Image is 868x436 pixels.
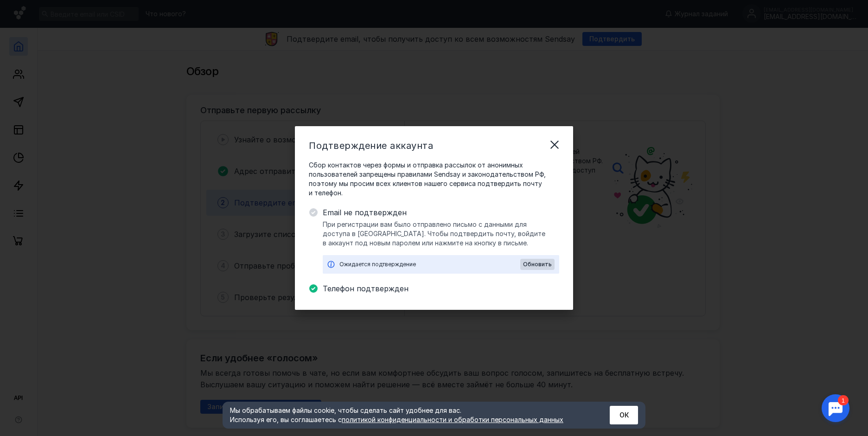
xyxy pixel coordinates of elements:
button: Обновить [520,259,555,270]
span: Подтверждение аккаунта [309,140,433,151]
div: Мы обрабатываем файлы cookie, чтобы сделать сайт удобнее для вас. Используя его, вы соглашаетесь c [230,406,587,424]
div: 1 [21,6,32,16]
button: ОК [610,406,638,424]
a: политикой конфиденциальности и обработки персональных данных [342,416,563,423]
span: Сбор контактов через формы и отправка рассылок от анонимных пользователей запрещены правилами Sen... [309,160,559,198]
span: Телефон подтвержден [323,283,559,294]
span: При регистрации вам было отправлено письмо с данными для доступа в [GEOGRAPHIC_DATA]. Чтобы подтв... [323,220,559,248]
span: Email не подтвержден [323,207,559,218]
span: Обновить [523,261,552,268]
div: Ожидается подтверждение [339,260,520,269]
